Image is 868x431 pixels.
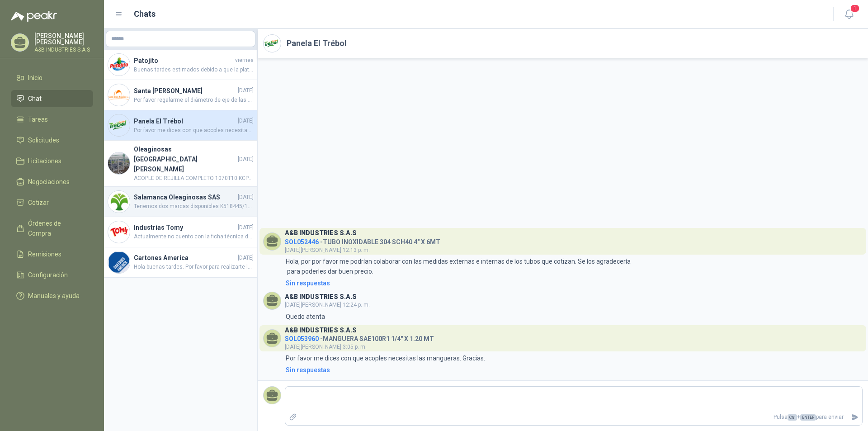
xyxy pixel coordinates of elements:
img: Company Logo [108,221,130,243]
span: 1 [850,4,860,13]
span: [DATE][PERSON_NAME] 12:13 p. m. [285,247,370,253]
span: Tareas [28,114,48,124]
img: Company Logo [264,35,281,52]
a: Sin respuestas [284,278,863,288]
span: Configuración [28,270,68,280]
p: A&B INDUSTRIES S.A.S [34,47,93,52]
span: Remisiones [28,249,61,259]
span: Negociaciones [28,177,70,187]
span: Chat [28,94,42,104]
p: Por favor me dices con que acoples necesitas las mangueras. Gracias. [286,353,485,363]
h4: Panela El Trébol [134,116,236,126]
div: Sin respuestas [286,365,330,375]
a: Inicio [11,69,93,86]
p: [PERSON_NAME] [PERSON_NAME] [34,33,93,45]
a: Company LogoSanta [PERSON_NAME][DATE]Por favor regalarme el diámetro de eje de las chumacera por ... [104,80,257,110]
span: [DATE] [238,117,254,125]
h3: A&B INDUSTRIES S.A.S [285,231,357,236]
a: Chat [11,90,93,107]
img: Company Logo [108,152,130,174]
img: Company Logo [108,114,130,136]
a: Company LogoCartones America[DATE]Hola buenas tardes. Por favor para realizarte la cotización. Ne... [104,247,257,278]
a: Manuales y ayuda [11,287,93,304]
h4: Oleaginosas [GEOGRAPHIC_DATA][PERSON_NAME] [134,144,236,174]
span: Licitaciones [28,156,61,166]
span: Por favor me dices con que acoples necesitas las mangueras. Gracias. [134,126,254,135]
h4: Cartones America [134,253,236,263]
span: SOL052446 [285,238,319,246]
span: ACOPLE DE REJILLA COMPLETO 1070T10.KCP $1.952.257+IVA [134,174,254,183]
span: [DATE] [238,193,254,202]
a: Company LogoPatojitoviernesBuenas tardes estimados debido a que la plataforma no me permite abjun... [104,50,257,80]
img: Company Logo [108,54,130,76]
span: Actualmente no cuento con la ficha técnica del retenedor solicitada. Agradezco su comprensión y q... [134,232,254,241]
a: Licitaciones [11,152,93,170]
span: Manuales y ayuda [28,291,80,301]
span: [DATE][PERSON_NAME] 12:24 p. m. [285,302,370,308]
div: Sin respuestas [286,278,330,288]
a: Remisiones [11,246,93,263]
h3: A&B INDUSTRIES S.A.S [285,328,357,333]
p: Pulsa + para enviar [301,409,848,425]
span: [DATE] [238,86,254,95]
h2: Panela El Trébol [287,37,347,50]
a: Company LogoSalamanca Oleaginosas SAS[DATE]Tenemos dos marcas disponibles K518445/10.KOYO $279.92... [104,187,257,217]
span: Órdenes de Compra [28,218,85,238]
h4: Santa [PERSON_NAME] [134,86,236,96]
span: ENTER [800,414,816,421]
button: 1 [841,6,857,23]
span: [DATE][PERSON_NAME] 3:05 p. m. [285,344,367,350]
a: Company LogoOleaginosas [GEOGRAPHIC_DATA][PERSON_NAME][DATE]ACOPLE DE REJILLA COMPLETO 1070T10.KC... [104,141,257,187]
h4: Industrias Tomy [134,223,236,232]
a: Cotizar [11,194,93,211]
span: Solicitudes [28,135,59,145]
span: Cotizar [28,198,49,208]
h4: - MANGUERA SAE100R1 1/4" X 1.20 MT [285,333,434,341]
img: Company Logo [108,251,130,273]
p: Quedo atenta [286,312,325,322]
span: Por favor regalarme el diámetro de eje de las chumacera por favor. [134,96,254,104]
label: Adjuntar archivos [285,409,301,425]
button: Enviar [847,409,862,425]
span: Inicio [28,73,42,83]
span: viernes [235,56,254,65]
a: Órdenes de Compra [11,215,93,242]
span: [DATE] [238,254,254,262]
a: Configuración [11,266,93,284]
img: Company Logo [108,191,130,213]
a: Company LogoIndustrias Tomy[DATE]Actualmente no cuento con la ficha técnica del retenedor solicit... [104,217,257,247]
span: [DATE] [238,155,254,164]
p: Hola, por por favor me podrían colaborar con las medidas externas e internas de los tubos que cot... [286,256,631,276]
img: Company Logo [108,84,130,106]
span: Tenemos dos marcas disponibles K518445/10.KOYO $279.926 + IVA K518445/10.TIMKEN $453.613 + IVA [134,202,254,211]
a: Negociaciones [11,173,93,190]
h4: - TUBO INOXIDABLE 304 SCH40 4" X 6MT [285,236,440,245]
a: Sin respuestas [284,365,863,375]
span: Buenas tardes estimados debido a que la plataforma no me permite abjuntar la ficha se la comparto... [134,66,254,74]
a: Company LogoPanela El Trébol[DATE]Por favor me dices con que acoples necesitas las mangueras. Gra... [104,110,257,141]
a: Tareas [11,111,93,128]
a: Solicitudes [11,132,93,149]
span: Ctrl [788,414,797,421]
img: Logo peakr [11,11,57,22]
h1: Chats [134,8,156,20]
h3: A&B INDUSTRIES S.A.S [285,294,357,299]
span: [DATE] [238,223,254,232]
h4: Patojito [134,56,233,66]
span: Hola buenas tardes. Por favor para realizarte la cotización. Necesitan la manguera para agua aire... [134,263,254,271]
span: SOL053960 [285,335,319,342]
h4: Salamanca Oleaginosas SAS [134,192,236,202]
